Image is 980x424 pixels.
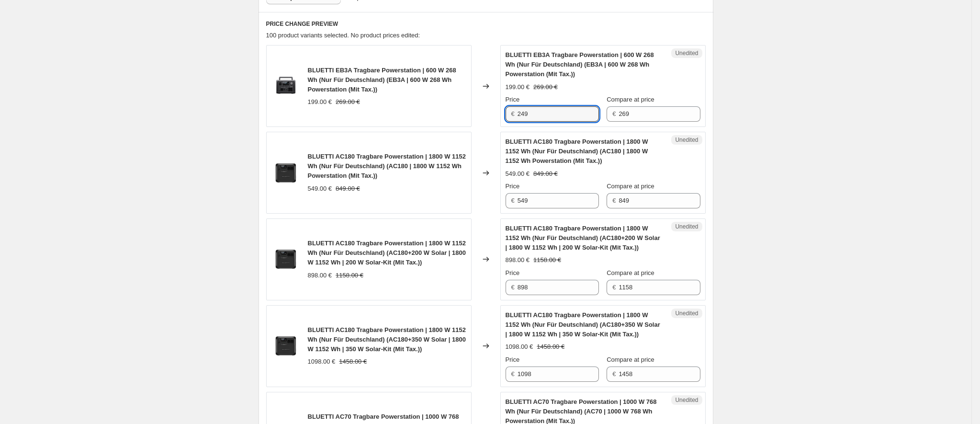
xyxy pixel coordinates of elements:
[506,255,530,265] div: 898.00 €
[506,269,520,276] span: Price
[506,183,520,190] span: Price
[308,184,332,194] div: 549.00 €
[266,32,420,39] span: 100 product variants selected. No product prices edited:
[537,342,564,352] strike: 1458.00 €
[271,72,300,101] img: EB3A_7b6e1b3d-746f-4ec6-8d95-02571a5f9169_80x.png
[612,370,616,378] span: €
[506,225,660,251] span: BLUETTI AC180 Tragbare Powerstation | 1800 W 1152 Wh (Nur Für Deutschland) (AC180+200 W Solar | 1...
[308,357,336,367] div: 1098.00 €
[607,96,654,103] span: Compare at price
[271,159,300,187] img: AC180_c0aff1dc-e152-4e63-a471-67da51783f01_80x.png
[308,97,332,107] div: 199.00 €
[675,309,698,317] span: Unedited
[336,184,360,194] strike: 849.00 €
[506,169,530,179] div: 549.00 €
[675,136,698,144] span: Unedited
[506,51,654,78] span: BLUETTI EB3A Tragbare Powerstation | 600 W 268 Wh (Nur Für Deutschland) (EB3A | 600 W 268 Wh Powe...
[506,342,533,352] div: 1098.00 €
[308,153,466,179] span: BLUETTI AC180 Tragbare Powerstation | 1800 W 1152 Wh (Nur Für Deutschland) (AC180 | 1800 W 1152 W...
[506,96,520,103] span: Price
[675,49,698,57] span: Unedited
[675,396,698,404] span: Unedited
[612,110,616,117] span: €
[506,356,520,363] span: Price
[533,169,558,179] strike: 849.00 €
[607,269,654,276] span: Compare at price
[336,97,360,107] strike: 269.00 €
[271,332,300,360] img: AC180_c0aff1dc-e152-4e63-a471-67da51783f01_80x.png
[511,197,515,204] span: €
[271,245,300,274] img: AC180_c0aff1dc-e152-4e63-a471-67da51783f01_80x.png
[506,311,660,338] span: BLUETTI AC180 Tragbare Powerstation | 1800 W 1152 Wh (Nur Für Deutschland) (AC180+350 W Solar | 1...
[612,284,616,291] span: €
[533,255,561,265] strike: 1158.00 €
[511,284,515,291] span: €
[607,183,654,190] span: Compare at price
[511,110,515,117] span: €
[308,240,466,266] span: BLUETTI AC180 Tragbare Powerstation | 1800 W 1152 Wh (Nur Für Deutschland) (AC180+200 W Solar | 1...
[308,67,456,93] span: BLUETTI EB3A Tragbare Powerstation | 600 W 268 Wh (Nur Für Deutschland) (EB3A | 600 W 268 Wh Powe...
[506,138,648,164] span: BLUETTI AC180 Tragbare Powerstation | 1800 W 1152 Wh (Nur Für Deutschland) (AC180 | 1800 W 1152 W...
[266,20,706,28] h6: PRICE CHANGE PREVIEW
[308,271,332,280] div: 898.00 €
[533,82,558,92] strike: 269.00 €
[607,356,654,363] span: Compare at price
[511,370,515,378] span: €
[339,357,367,367] strike: 1458.00 €
[675,223,698,230] span: Unedited
[612,197,616,204] span: €
[308,326,466,353] span: BLUETTI AC180 Tragbare Powerstation | 1800 W 1152 Wh (Nur Für Deutschland) (AC180+350 W Solar | 1...
[506,82,530,92] div: 199.00 €
[336,271,363,280] strike: 1158.00 €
